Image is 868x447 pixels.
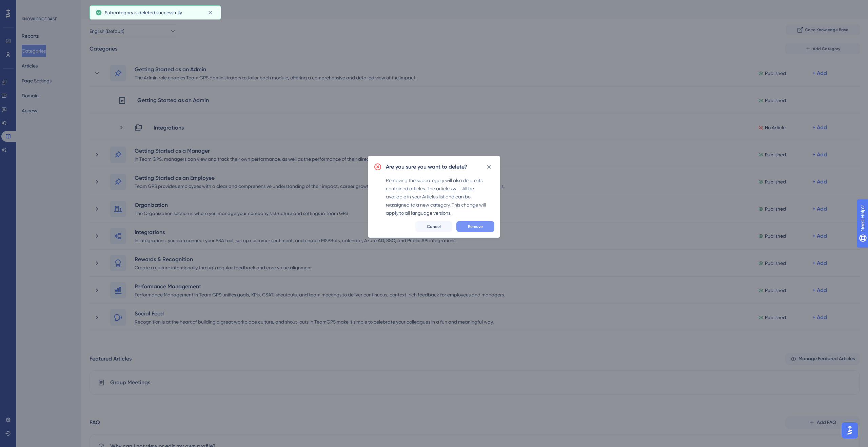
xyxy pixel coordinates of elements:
[105,8,182,17] span: Subcategory is deleted successfully
[16,2,42,10] span: Need Help?
[468,224,483,229] span: Remove
[840,420,860,441] iframe: UserGuiding AI Assistant Launcher
[427,224,441,229] span: Cancel
[386,163,467,171] h2: Are you sure you want to delete?
[386,176,494,217] div: Removing the subcategory will also delete its contained articles. The articles will still be avai...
